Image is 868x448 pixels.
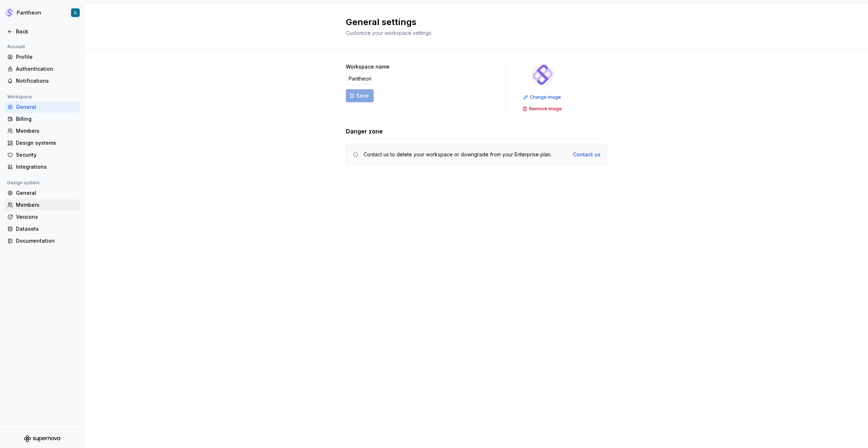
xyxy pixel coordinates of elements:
a: General [4,101,80,113]
a: Security [4,149,80,161]
h3: Danger zone [346,127,383,136]
label: Workspace name [346,63,390,70]
div: Datasets [16,225,77,233]
a: Profile [4,51,80,63]
button: PantheonC [1,5,83,21]
div: Integrations [16,163,77,170]
svg: Supernova Logo [24,435,60,442]
a: Datasets [4,223,80,235]
span: Customize your workspace settings. [346,30,432,36]
div: Profile [16,53,77,61]
div: Billing [16,115,77,123]
a: Integrations [4,161,80,173]
div: Authentication [16,65,77,73]
button: Remove image [520,104,565,114]
button: Change image [521,92,564,102]
div: General [16,103,77,111]
div: Workspace [4,93,35,101]
div: Account [4,42,28,51]
a: Members [4,199,80,211]
div: Versions [16,213,77,221]
div: General [16,189,77,197]
a: General [4,187,80,199]
span: Change image [530,94,561,100]
a: Billing [4,113,80,125]
div: Notifications [16,77,77,85]
a: Authentication [4,63,80,75]
div: Security [16,151,77,159]
span: Remove image [529,106,562,112]
div: Pantheon [17,9,41,16]
a: Documentation [4,235,80,247]
a: Contact us [573,151,601,158]
a: Back [4,26,80,37]
a: Notifications [4,75,80,87]
a: Members [4,125,80,137]
img: 2ea59a0b-fef9-4013-8350-748cea000017.png [5,8,14,17]
div: Design system [4,178,42,187]
div: Back [16,28,77,35]
div: Contact us to delete your workspace or downgrade from your Enterprise plan. [364,151,552,158]
div: C [74,10,77,16]
h2: General settings [346,16,598,28]
a: Design systems [4,137,80,149]
div: Documentation [16,237,77,244]
a: Versions [4,211,80,223]
div: Members [16,201,77,209]
div: Design systems [16,139,77,147]
div: Members [16,127,77,135]
img: 2ea59a0b-fef9-4013-8350-748cea000017.png [531,63,554,86]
